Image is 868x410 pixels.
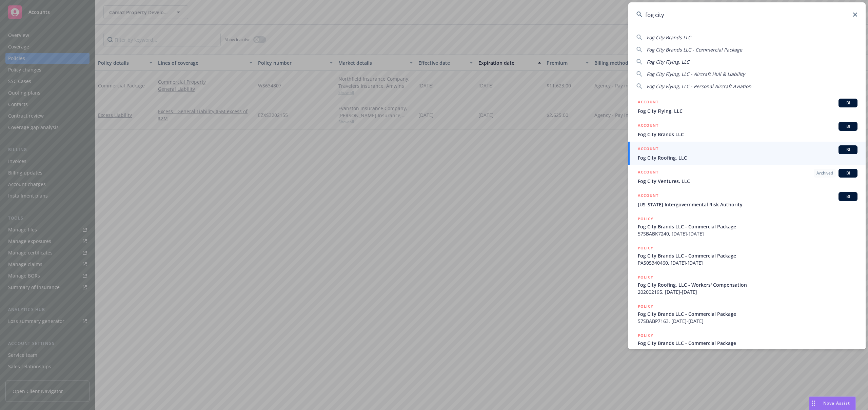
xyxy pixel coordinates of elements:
[638,131,857,138] span: Fog City Brands LLC
[638,347,857,354] span: PAS05340460, [DATE]-[DATE]
[638,317,857,325] span: 57SBABP7163, [DATE]-[DATE]
[638,99,658,107] h5: ACCOUNT
[628,241,866,270] a: POLICYFog City Brands LLC - Commercial PackagePAS05340460, [DATE]-[DATE]
[647,71,745,77] span: Fog City Flying, LLC - Aircraft Hull & Liability
[647,34,691,41] span: Fog City Brands LLC
[638,178,857,185] span: Fog City Ventures, LLC
[647,59,689,65] span: Fog City Flying, LLC
[638,192,658,200] h5: ACCOUNT
[841,123,855,129] span: BI
[638,288,857,295] span: 202002195, [DATE]-[DATE]
[628,328,866,357] a: POLICYFog City Brands LLC - Commercial PackagePAS05340460, [DATE]-[DATE]
[638,245,653,251] h5: POLICY
[628,188,866,212] a: ACCOUNTBI[US_STATE] Intergovernmental Risk Authority
[809,397,818,410] div: Drag to move
[638,169,658,177] h5: ACCOUNT
[628,212,866,241] a: POLICYFog City Brands LLC - Commercial Package57SBABK7240, [DATE]-[DATE]
[638,332,653,339] h5: POLICY
[628,2,866,27] input: Search...
[638,107,857,115] span: Fog City Flying, LLC
[638,281,857,288] span: Fog City Roofing, LLC - Workers' Compensation
[809,396,856,410] button: Nova Assist
[638,122,658,130] h5: ACCOUNT
[841,100,855,106] span: BI
[638,223,857,230] span: Fog City Brands LLC - Commercial Package
[628,142,866,165] a: ACCOUNTBIFog City Roofing, LLC
[628,95,866,118] a: ACCOUNTBIFog City Flying, LLC
[638,259,857,266] span: PAS05340460, [DATE]-[DATE]
[638,154,857,161] span: Fog City Roofing, LLC
[638,303,653,310] h5: POLICY
[816,170,833,176] span: Archived
[647,83,751,89] span: Fog City Flying, LLC - Personal Aircraft Aviation
[638,340,857,347] span: Fog City Brands LLC - Commercial Package
[638,145,658,153] h5: ACCOUNT
[628,118,866,142] a: ACCOUNTBIFog City Brands LLC
[823,400,850,406] span: Nova Assist
[841,147,855,153] span: BI
[841,170,855,176] span: BI
[628,165,866,188] a: ACCOUNTArchivedBIFog City Ventures, LLC
[638,274,653,281] h5: POLICY
[647,46,742,53] span: Fog City Brands LLC - Commercial Package
[638,310,857,317] span: Fog City Brands LLC - Commercial Package
[638,230,857,237] span: 57SBABK7240, [DATE]-[DATE]
[628,270,866,299] a: POLICYFog City Roofing, LLC - Workers' Compensation202002195, [DATE]-[DATE]
[841,193,855,200] span: BI
[638,201,857,208] span: [US_STATE] Intergovernmental Risk Authority
[638,216,653,222] h5: POLICY
[628,299,866,328] a: POLICYFog City Brands LLC - Commercial Package57SBABP7163, [DATE]-[DATE]
[638,252,857,259] span: Fog City Brands LLC - Commercial Package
